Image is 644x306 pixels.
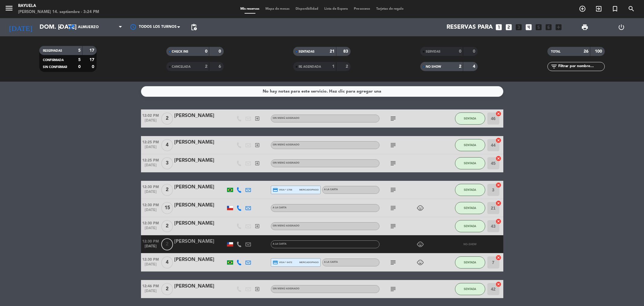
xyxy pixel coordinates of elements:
[78,25,99,29] span: Almuerzo
[321,7,351,11] span: Lista de Espera
[43,59,64,62] span: CONFIRMADA
[219,64,222,69] strong: 6
[174,238,226,246] div: [PERSON_NAME]
[473,49,476,54] strong: 0
[141,262,160,269] span: [DATE]
[595,5,602,12] i: exit_to_app
[172,65,191,68] span: CANCELADA
[293,7,321,11] span: Disponibilidad
[299,260,319,264] span: mercadopago
[263,88,381,95] div: No hay notas para este servicio. Haz clic para agregar una
[464,287,476,291] span: SENTADA
[332,64,335,69] strong: 1
[495,182,501,188] i: cancel
[455,157,485,169] button: SENTADA
[237,7,262,11] span: Mis reservas
[5,21,37,34] i: [DATE]
[273,117,300,119] span: Sin menú asignado
[172,50,188,53] span: CHECK INS
[579,5,586,12] i: add_circle_outline
[174,138,226,146] div: [PERSON_NAME]
[174,183,226,191] div: [PERSON_NAME]
[389,186,397,194] i: subject
[141,145,160,152] span: [DATE]
[161,256,173,269] span: 4
[141,138,160,145] span: 12:25 PM
[455,238,485,250] button: NO-SHOW
[459,64,461,69] strong: 2
[581,24,588,31] span: print
[141,156,160,163] span: 12:25 PM
[447,24,493,31] span: Reservas para
[43,49,62,52] span: RESERVADAS
[389,285,397,293] i: subject
[455,220,485,232] button: SENTADA
[495,281,501,287] i: cancel
[89,48,95,53] strong: 17
[417,259,424,266] i: child_care
[389,204,397,212] i: subject
[464,161,476,165] span: SENTADA
[5,4,14,15] button: menu
[174,282,226,290] div: [PERSON_NAME]
[495,111,501,117] i: cancel
[346,64,349,69] strong: 2
[389,223,397,230] i: subject
[141,219,160,226] span: 12:30 PM
[464,261,476,264] span: SENTADA
[324,261,338,263] span: A la carta
[330,49,335,54] strong: 21
[545,23,553,31] i: looks_6
[18,3,99,9] div: Rayuela
[174,256,226,264] div: [PERSON_NAME]
[161,112,173,125] span: 2
[161,157,173,169] span: 3
[174,201,226,209] div: [PERSON_NAME]
[141,201,160,208] span: 12:30 PM
[205,64,207,69] strong: 2
[161,202,173,214] span: 15
[174,157,226,164] div: [PERSON_NAME]
[505,23,513,31] i: looks_two
[273,207,287,209] span: A la carta
[141,226,160,233] span: [DATE]
[255,142,260,148] i: exit_to_app
[611,5,619,12] i: turned_in_not
[273,260,278,265] i: credit_card
[324,188,338,191] span: A la carta
[141,208,160,215] span: [DATE]
[273,260,292,265] span: visa * 6472
[495,200,501,206] i: cancel
[255,286,260,292] i: exit_to_app
[141,256,160,262] span: 12:30 PM
[78,48,81,53] strong: 5
[141,244,160,251] span: [DATE]
[141,190,160,197] span: [DATE]
[426,65,441,68] span: NO SHOW
[161,283,173,295] span: 2
[299,188,319,192] span: mercadopago
[373,7,407,11] span: Tarjetas de regalo
[495,255,501,261] i: cancel
[464,206,476,210] span: SENTADA
[535,23,543,31] i: looks_5
[389,160,397,167] i: subject
[426,50,441,53] span: SERVIDAS
[455,139,485,151] button: SENTADA
[273,187,292,193] span: visa * 1708
[5,4,14,13] i: menu
[584,49,588,54] strong: 26
[219,49,222,54] strong: 0
[255,116,260,121] i: exit_to_app
[515,23,523,31] i: looks_3
[92,65,95,69] strong: 0
[558,63,604,70] input: Filtrar por nombre...
[463,243,476,246] span: NO-SHOW
[273,187,278,193] i: credit_card
[495,155,501,161] i: cancel
[141,237,160,244] span: 12:30 PM
[455,256,485,269] button: SENTADA
[141,183,160,190] span: 12:30 PM
[78,58,81,62] strong: 5
[495,137,501,143] i: cancel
